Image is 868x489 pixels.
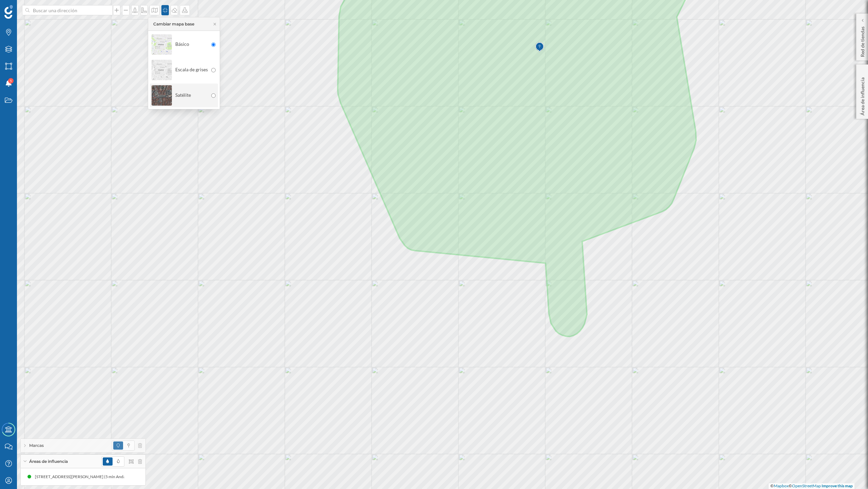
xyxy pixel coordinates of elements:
div: [STREET_ADDRESS][PERSON_NAME] (5 min Andando) [35,473,137,480]
div: Satélite [152,84,208,107]
p: Red de tiendas [859,24,866,57]
a: OpenStreetMap [792,483,821,488]
span: 5 [10,77,12,84]
span: Áreas de influencia [29,458,68,465]
div: Escala de grises [152,58,208,82]
img: Geoblink Logo [4,5,13,19]
a: Mapbox [774,483,789,488]
img: Marker [535,40,544,54]
div: Cambiar mapa base [153,21,194,27]
a: Improve this map [822,483,853,488]
span: Marcas [29,442,44,449]
div: Básico [152,33,208,56]
div: © © [769,483,854,489]
img: BASE_MAP_SATELLITE.png [152,84,172,107]
p: Área de influencia [859,75,866,115]
img: BASE_MAP_GREYSCALE.png [152,58,172,82]
span: Soporte [14,5,38,11]
img: BASE_MAP_COLOR.png [152,33,172,56]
